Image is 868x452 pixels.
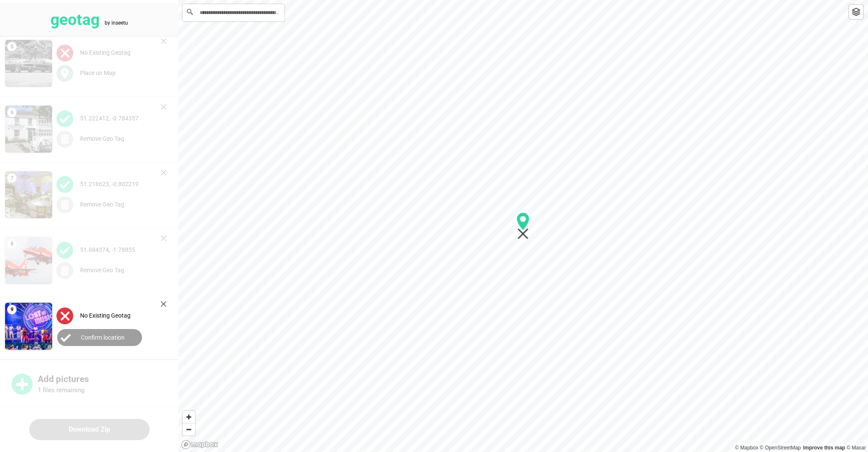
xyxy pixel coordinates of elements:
div: Map marker [517,212,530,240]
img: Z [5,303,52,350]
img: cross [161,301,167,307]
button: Confirm location [57,329,142,346]
a: Map feedback [803,445,845,451]
input: Search [183,4,284,21]
img: toggleLayer [852,8,860,16]
label: Confirm location [81,334,125,341]
a: Mapbox [735,445,758,451]
img: uploadImagesAlt [56,307,73,324]
a: Maxar [846,445,866,451]
a: Mapbox logo [181,440,218,449]
tspan: geotag [50,11,100,29]
span: 9 [7,305,17,314]
tspan: by inseetu [105,20,128,26]
label: No Existing Geotag [80,312,131,319]
button: Zoom in [183,411,195,423]
button: Zoom out [183,423,195,435]
a: OpenStreetMap [760,445,801,451]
